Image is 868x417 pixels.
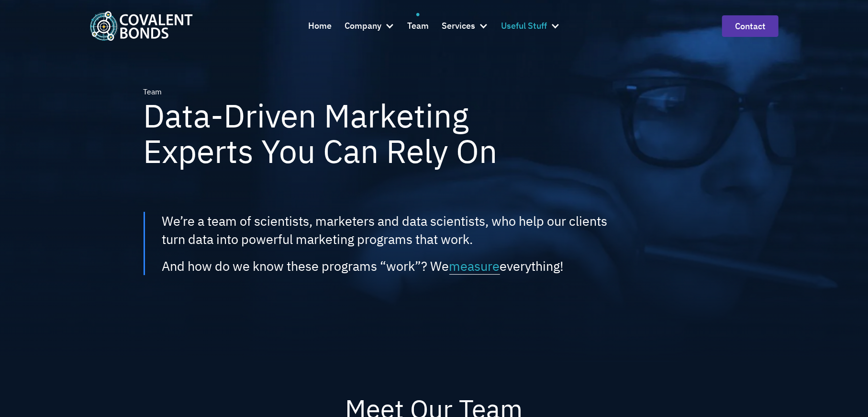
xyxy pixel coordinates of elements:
div: Team [144,86,162,98]
div: Useful Stuff [501,19,547,33]
div: Useful Stuff [501,13,560,39]
div: We’re a team of scientists, marketers and data scientists, who help our clients turn data into po... [162,212,609,248]
div: Home [308,19,332,33]
img: Covalent Bonds White / Teal Logo [89,11,193,40]
div: Team [407,19,429,33]
a: Team [407,13,429,39]
span: measure [449,257,500,275]
a: home [89,11,193,40]
div: Company [345,13,394,39]
a: Home [308,13,332,39]
a: contact [722,15,779,37]
div: Company [345,19,381,33]
div: Services [442,13,488,39]
iframe: Chat Widget [820,371,868,417]
div: And how do we know these programs “work”? We everything! [162,257,564,275]
div: Services [442,19,475,33]
h1: Data-Driven Marketing Experts You Can Rely On [144,98,572,169]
